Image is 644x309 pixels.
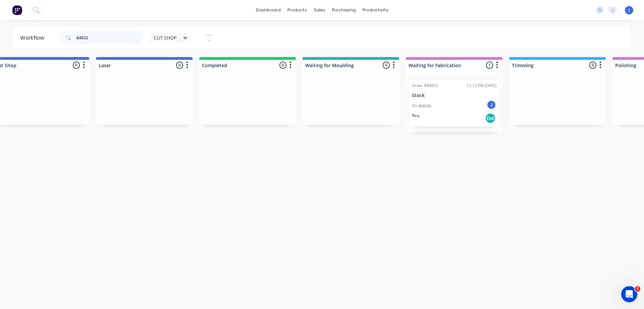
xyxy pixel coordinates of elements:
[12,5,22,15] img: Factory
[412,83,438,89] div: Order #84832
[485,113,496,124] div: Del
[486,100,496,110] div: J
[412,103,431,109] p: PO #M094
[359,5,392,15] div: productivity
[409,80,499,127] div: Order #8483212:12 PM [DATE]StockPO #M094JReq.Del
[412,93,496,98] p: Stock
[621,286,637,302] iframe: Intercom live chat
[76,31,143,45] input: Search for orders...
[154,34,176,41] span: CUT SHOP
[467,83,496,89] div: 12:12 PM [DATE]
[20,34,48,42] div: Workflow
[635,286,640,292] span: 1
[253,5,284,15] a: dashboard
[310,5,329,15] div: sales
[629,7,630,13] span: J
[412,113,420,119] p: Req.
[284,5,310,15] div: products
[329,5,359,15] div: purchasing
